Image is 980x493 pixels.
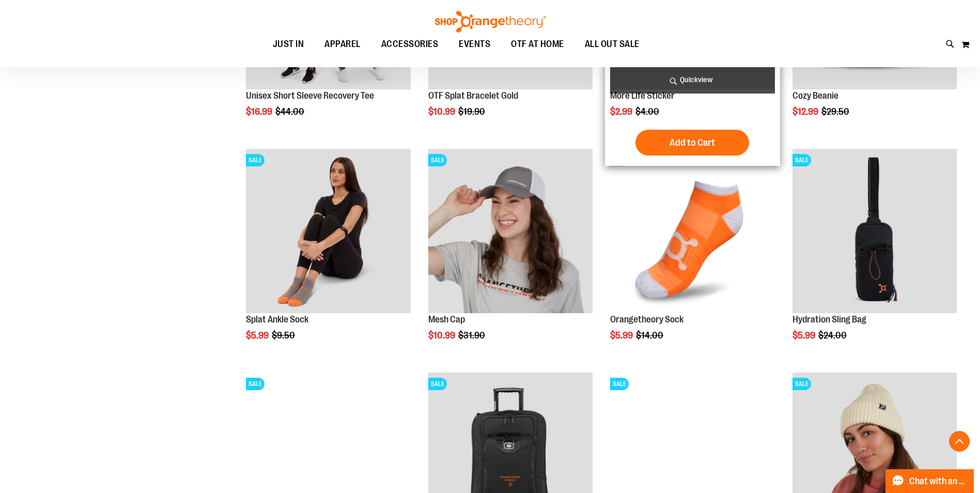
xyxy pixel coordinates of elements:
img: Product image for Orangetheory Mesh Cap [428,149,593,313]
div: product [241,144,415,367]
span: $31.90 [458,330,487,341]
div: product [423,144,598,367]
span: $44.00 [275,106,306,117]
span: SALE [246,378,265,390]
span: ALL OUT SALE [585,33,640,56]
span: $10.99 [428,330,457,341]
span: $10.99 [428,106,457,117]
img: Shop Orangetheory [433,11,547,33]
span: $29.50 [821,106,851,117]
a: Cozy Beanie [792,90,838,101]
span: SALE [792,378,811,390]
a: Hydration Sling Bag [792,314,866,325]
span: $24.00 [818,330,848,341]
span: $19.90 [458,106,487,117]
a: Quickview [610,66,774,94]
div: product [605,144,780,367]
span: OTF AT HOME [511,33,564,56]
span: $4.00 [635,106,661,117]
a: Product image for Orangetheory SockSALE [610,149,774,315]
a: Unisex Short Sleeve Recovery Tee [246,90,374,101]
img: Product image for Orangetheory Sock [610,149,774,313]
span: JUST IN [273,33,304,56]
a: More Life Sticker [610,90,675,101]
div: product [787,144,962,367]
span: $16.99 [246,106,274,117]
a: Product image for Hydration Sling BagSALE [792,149,957,315]
span: SALE [246,154,265,166]
button: Back To Top [949,431,970,452]
span: $14.00 [636,330,665,341]
span: $5.99 [246,330,270,341]
span: Add to Cart [670,137,715,148]
a: Product image for Orangetheory Mesh CapSALE [428,149,593,315]
a: Mesh Cap [428,314,465,325]
span: $5.99 [610,330,634,341]
span: APPAREL [324,33,361,56]
img: Product image for Splat Ankle Sock [246,149,410,313]
a: Splat Ankle Sock [246,314,308,325]
span: $12.99 [792,106,820,117]
span: $5.99 [792,330,817,341]
a: Product image for Splat Ankle SockSALE [246,149,410,315]
a: Orangetheory Sock [610,314,683,325]
span: Chat with an Expert [909,476,968,486]
img: Product image for Hydration Sling Bag [792,149,957,313]
span: ACCESSORIES [381,33,439,56]
span: $9.50 [272,330,297,341]
span: EVENTS [459,33,490,56]
span: SALE [610,378,629,390]
span: SALE [428,154,447,166]
span: $2.99 [610,106,634,117]
button: Chat with an Expert [885,469,974,493]
span: SALE [792,154,811,166]
button: Add to Cart [635,130,749,156]
span: SALE [428,378,447,390]
a: OTF Splat Bracelet Gold [428,90,518,101]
